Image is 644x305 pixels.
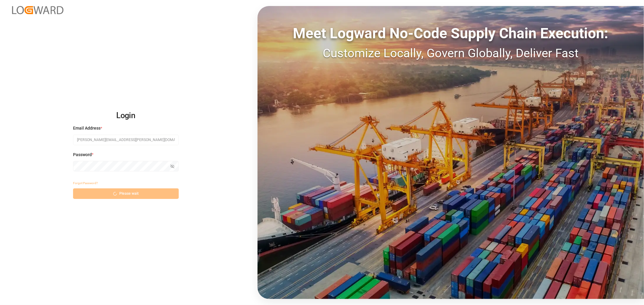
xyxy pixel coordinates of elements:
div: Customize Locally, Govern Globally, Deliver Fast [258,44,644,62]
span: Password [73,152,92,158]
span: Email Address [73,125,101,131]
div: Meet Logward No-Code Supply Chain Execution: [258,23,644,44]
input: Enter your email [73,135,179,145]
h2: Login [73,106,179,125]
img: Logward_new_orange.png [12,6,63,14]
